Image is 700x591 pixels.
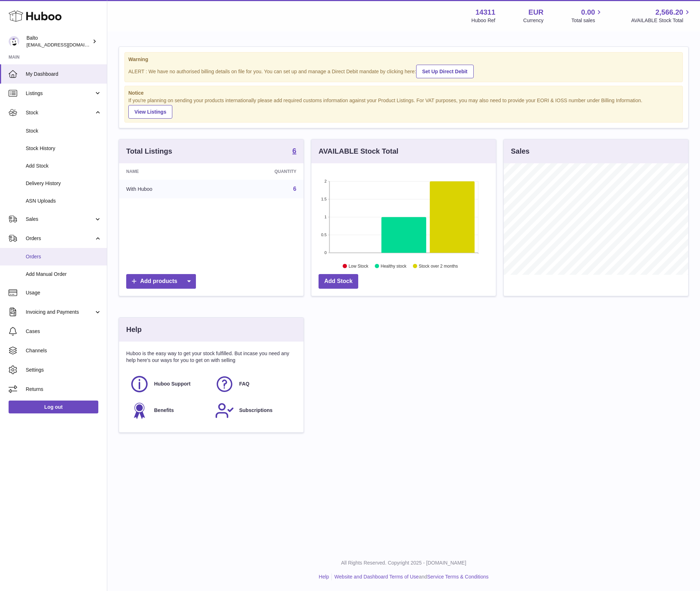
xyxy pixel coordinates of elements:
[416,65,474,78] a: Set Up Direct Debit
[419,264,458,269] text: Stock over 2 months
[475,8,496,17] strong: 14311
[319,146,398,156] h3: AVAILABLE Stock Total
[126,274,196,289] a: Add products
[130,401,208,420] a: Benefits
[126,350,296,364] p: Huboo is the easy way to get your stock fulfilled. But incase you need any help here's our ways f...
[126,146,172,156] h3: Total Listings
[472,17,496,24] div: Huboo Ref
[119,163,216,180] th: Name
[128,105,172,119] a: View Listings
[427,574,489,580] a: Service Terms & Conditions
[26,198,102,204] span: ASN Uploads
[26,289,102,296] span: Usage
[332,573,488,580] li: and
[26,128,102,134] span: Stock
[523,17,544,24] div: Currency
[571,8,603,24] a: 0.00 Total sales
[631,17,691,24] span: AVAILABLE Stock Total
[26,386,102,393] span: Returns
[26,347,102,354] span: Channels
[321,233,326,237] text: 0.5
[334,574,419,580] a: Website and Dashboard Terms of Use
[655,8,683,17] span: 2,566.20
[349,264,369,269] text: Low Stock
[324,215,326,219] text: 1
[319,574,329,580] a: Help
[26,42,105,48] span: [EMAIL_ADDRESS][DOMAIN_NAME]
[631,8,691,24] a: 2,566.20 AVAILABLE Stock Total
[154,381,191,387] span: Huboo Support
[113,560,694,566] p: All Rights Reserved. Copyright 2025 - [DOMAIN_NAME]
[26,367,102,373] span: Settings
[26,145,102,152] span: Stock History
[9,36,19,47] img: calexander@softion.consulting
[511,146,529,156] h3: Sales
[26,253,102,260] span: Orders
[26,109,94,116] span: Stock
[239,407,272,414] span: Subscriptions
[9,401,98,413] a: Log out
[292,147,296,156] a: 6
[26,235,94,242] span: Orders
[119,180,216,198] td: With Huboo
[26,216,94,223] span: Sales
[26,309,94,316] span: Invoicing and Payments
[324,179,326,183] text: 2
[321,197,326,201] text: 1.5
[26,328,102,335] span: Cases
[571,17,603,24] span: Total sales
[26,71,102,78] span: My Dashboard
[581,8,595,17] span: 0.00
[26,163,102,169] span: Add Stock
[215,374,293,394] a: FAQ
[292,147,296,154] strong: 6
[154,407,174,414] span: Benefits
[293,186,296,192] a: 6
[130,374,208,394] a: Huboo Support
[126,325,142,334] h3: Help
[128,90,679,96] strong: Notice
[128,97,679,119] div: If you're planning on sending your products internationally please add required customs informati...
[319,274,358,289] a: Add Stock
[26,271,102,278] span: Add Manual Order
[128,64,679,78] div: ALERT : We have no authorised billing details on file for you. You can set up and manage a Direct...
[528,8,543,17] strong: EUR
[26,35,91,48] div: Balto
[324,250,326,255] text: 0
[216,163,304,180] th: Quantity
[26,90,94,97] span: Listings
[215,401,293,420] a: Subscriptions
[26,180,102,187] span: Delivery History
[239,381,250,387] span: FAQ
[381,264,407,269] text: Healthy stock
[128,56,679,63] strong: Warning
